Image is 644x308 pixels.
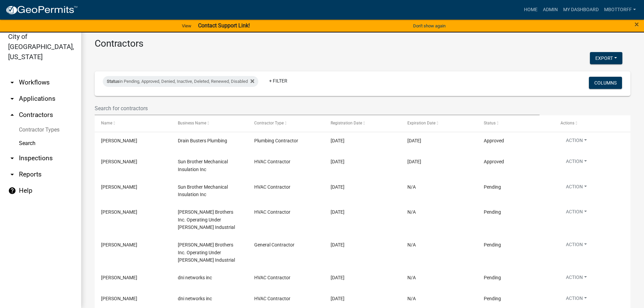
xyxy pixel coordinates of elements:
[254,138,298,143] span: Plumbing Contractor
[560,241,592,251] button: Action
[484,242,501,247] span: Pending
[560,3,601,16] a: My Dashboard
[589,77,622,89] button: Columns
[540,3,560,16] a: Admin
[95,38,630,49] h3: Contractors
[554,115,630,132] datatable-header-cell: Actions
[560,137,592,147] button: Action
[407,242,416,247] span: N/A
[331,138,344,143] span: 09/16/2025
[407,159,421,164] span: 12/31/2025
[178,159,228,172] span: Sun Brother Mechanical Insulation Inc
[407,184,416,190] span: N/A
[8,95,16,103] i: arrow_drop_down
[560,208,592,218] button: Action
[178,184,228,197] span: Sun Brother Mechanical Insulation Inc
[407,121,435,125] span: Expiration Date
[635,20,639,28] button: Close
[101,184,137,190] span: Nicanor Gonzalez
[254,275,290,280] span: HVAC Contractor
[8,111,16,119] i: arrow_drop_up
[178,296,212,301] span: dni networks inc
[198,22,250,29] strong: Contact Support Link!
[484,209,501,215] span: Pending
[560,158,592,168] button: Action
[254,296,290,301] span: HVAC Contractor
[254,209,290,215] span: HVAC Contractor
[331,159,344,164] span: 09/15/2025
[101,121,112,125] span: Name
[178,138,227,143] span: Drain Busters Plumbing
[484,296,501,301] span: Pending
[331,242,344,247] span: 09/15/2025
[635,20,639,29] span: ×
[560,183,592,193] button: Action
[601,3,639,16] a: Mbottorff
[254,121,284,125] span: Contractor Type
[560,274,592,284] button: Action
[401,115,477,132] datatable-header-cell: Expiration Date
[331,296,344,301] span: 09/15/2025
[101,159,137,164] span: Nicanor Gonzalez
[8,78,16,87] i: arrow_drop_down
[484,121,496,125] span: Status
[331,121,362,125] span: Registration Date
[8,154,16,162] i: arrow_drop_down
[248,115,324,132] datatable-header-cell: Contractor Type
[484,275,501,280] span: Pending
[101,209,137,215] span: Christa Barfield
[484,138,504,143] span: Approved
[410,20,448,31] button: Don't show again
[254,159,290,164] span: HVAC Contractor
[521,3,540,16] a: Home
[590,52,622,64] button: Export
[178,121,206,125] span: Business Name
[484,184,501,190] span: Pending
[95,115,171,132] datatable-header-cell: Name
[324,115,401,132] datatable-header-cell: Registration Date
[331,184,344,190] span: 09/15/2025
[8,170,16,179] i: arrow_drop_down
[331,209,344,215] span: 09/15/2025
[407,275,416,280] span: N/A
[8,187,16,195] i: help
[254,184,290,190] span: HVAC Contractor
[179,20,194,31] a: View
[101,138,137,143] span: Donald Hughes
[171,115,247,132] datatable-header-cell: Business Name
[101,296,137,301] span: ding QIN
[477,115,554,132] datatable-header-cell: Status
[331,275,344,280] span: 09/15/2025
[178,209,235,230] span: Renfrow Brothers Inc. Operating Under Renfrow Industrial
[407,296,416,301] span: N/A
[178,275,212,280] span: dni networks inc
[101,275,137,280] span: ding QIN
[254,242,294,247] span: General Contractor
[95,101,540,115] input: Search for contractors
[407,209,416,215] span: N/A
[484,159,504,164] span: Approved
[560,121,574,125] span: Actions
[178,242,235,263] span: Renfrow Brothers Inc. Operating Under Renfrow Industrial
[103,76,258,87] div: in Pending, Approved, Denied, Inactive, Deleted, Renewed, Disabled
[101,242,137,247] span: Christa Barfield
[407,138,421,143] span: 12/31/2025
[107,79,119,84] span: Status
[264,75,293,87] a: + Filter
[560,295,592,305] button: Action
